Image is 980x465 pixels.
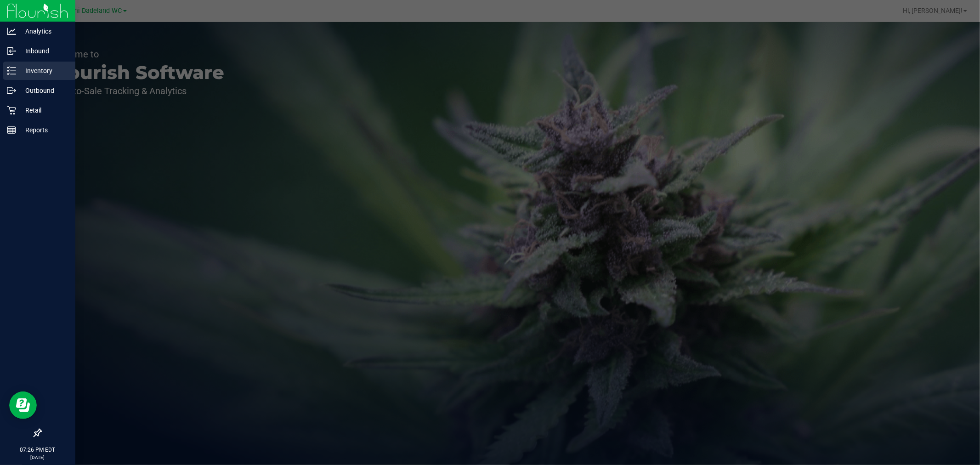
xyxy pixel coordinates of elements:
inline-svg: Retail [7,106,16,115]
p: Inventory [16,65,71,76]
inline-svg: Analytics [7,27,16,36]
p: [DATE] [4,454,71,461]
p: Outbound [16,85,71,96]
inline-svg: Outbound [7,86,16,95]
inline-svg: Inventory [7,66,16,75]
p: Inbound [16,45,71,57]
p: Reports [16,125,71,136]
inline-svg: Inbound [7,46,16,56]
p: Analytics [16,26,71,37]
p: Retail [16,105,71,116]
inline-svg: Reports [7,125,16,135]
p: 07:26 PM EDT [4,446,71,454]
iframe: Resource center [9,391,37,419]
